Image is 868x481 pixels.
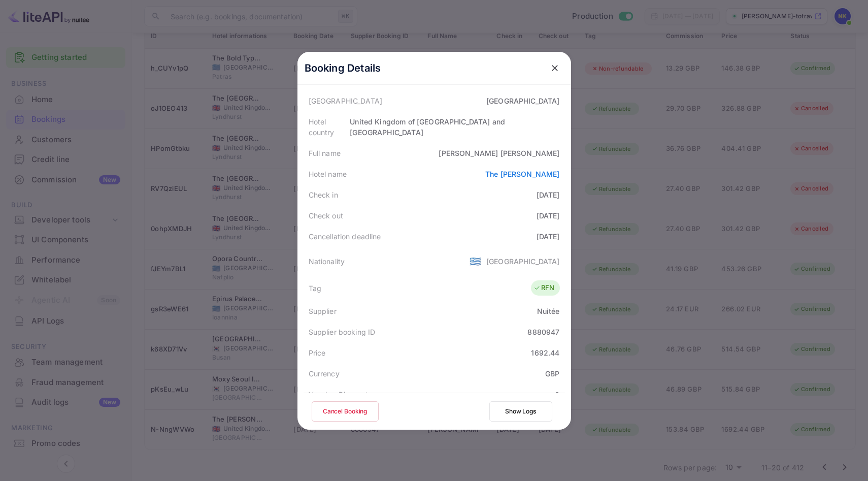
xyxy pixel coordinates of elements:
div: GBP [545,368,559,379]
div: Supplier [309,306,337,316]
div: Price [309,347,326,358]
button: Cancel Booking [312,401,379,422]
a: The [PERSON_NAME] [485,170,560,178]
div: 8880947 [527,327,559,337]
div: Nuitée [537,306,560,316]
div: [DATE] [537,210,560,221]
div: Nationality [309,256,345,267]
div: [GEOGRAPHIC_DATA] [486,256,560,267]
div: Voucher Discount [309,389,368,400]
div: Check in [309,189,338,200]
div: [DATE] [537,189,560,200]
div: Check out [309,210,343,221]
div: Supplier booking ID [309,327,376,337]
div: 1692.44 [531,347,559,358]
div: [GEOGRAPHIC_DATA] [309,95,383,106]
div: 0 [555,389,559,400]
div: Cancellation deadline [309,231,381,242]
div: Hotel name [309,169,347,179]
button: Show Logs [489,401,552,422]
div: Tag [309,283,321,294]
span: United States [470,252,481,270]
div: RFN [533,283,554,293]
div: United Kingdom of [GEOGRAPHIC_DATA] and [GEOGRAPHIC_DATA] [350,116,559,138]
div: [DATE] [537,231,560,242]
p: Booking Details [305,60,381,76]
div: [PERSON_NAME] [PERSON_NAME] [439,148,559,158]
button: close [546,59,564,77]
div: [GEOGRAPHIC_DATA] [486,95,560,106]
div: Hotel country [309,116,350,138]
div: Full name [309,148,341,158]
div: Currency [309,368,340,379]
